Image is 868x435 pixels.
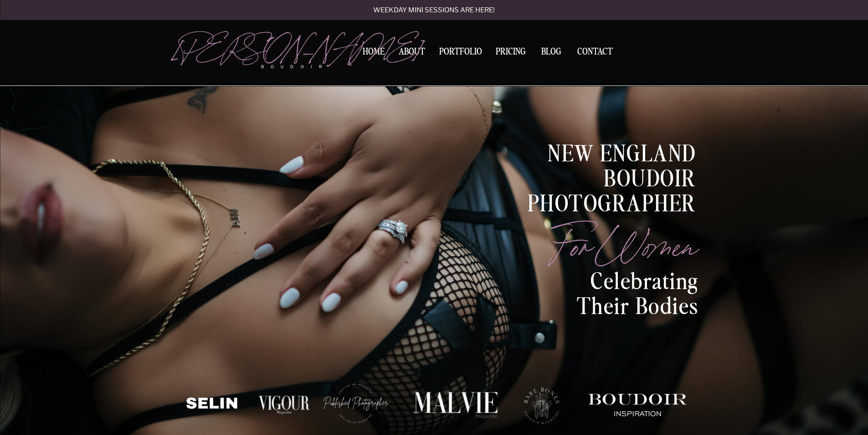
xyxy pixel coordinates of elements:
[436,47,485,60] a: Portfolio
[574,47,616,57] a: Contact
[261,64,337,70] p: boudoir
[173,32,337,60] a: [PERSON_NAME]
[481,142,696,192] h1: New England BOUDOIR Photographer
[493,47,529,60] a: Pricing
[545,270,699,323] p: celebrating their bodies
[349,7,519,15] a: Weekday mini sessions are here!
[498,215,696,267] p: for women
[537,47,565,55] a: BLOG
